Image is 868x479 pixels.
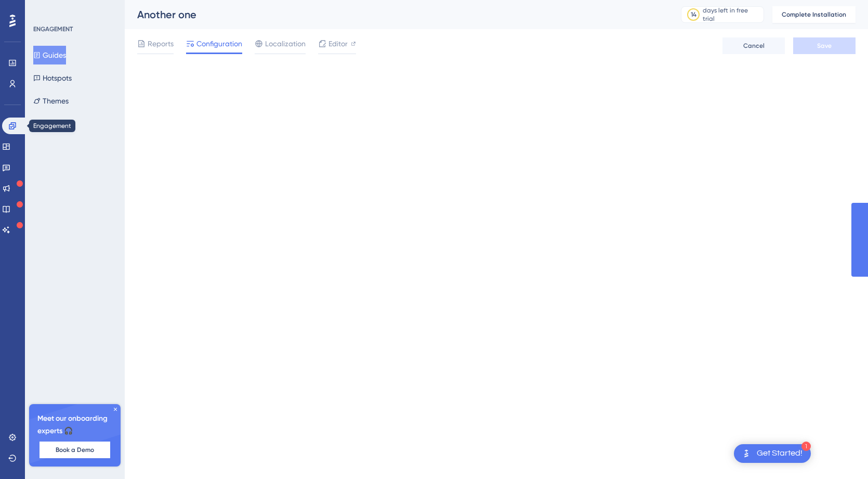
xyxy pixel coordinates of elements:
span: Book a Demo [56,446,94,454]
span: Complete Installation [782,10,846,19]
span: Editor [328,37,348,50]
button: Themes [33,92,69,110]
span: Save [817,42,832,50]
button: Save [793,37,856,54]
button: Complete Installation [772,6,856,23]
span: Meet our onboarding experts 🎧 [37,412,112,437]
iframe: UserGuiding AI Assistant Launcher [824,438,856,469]
img: launcher-image-alternative-text [740,447,753,460]
span: Localization [265,37,306,50]
div: Open Get Started! checklist, remaining modules: 1 [734,444,811,463]
div: 14 [691,10,696,19]
div: days left in free trial [703,6,760,23]
button: Hotspots [33,69,72,87]
div: 1 [801,442,811,451]
div: Get Started! [757,448,803,459]
button: Book a Demo [40,442,110,458]
span: Reports [148,37,174,50]
button: Cancel [722,37,785,54]
span: Configuration [196,37,242,50]
div: ENGAGEMENT [33,25,73,33]
button: Guides [33,46,66,64]
div: Another one [137,7,655,22]
span: Cancel [743,42,765,50]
